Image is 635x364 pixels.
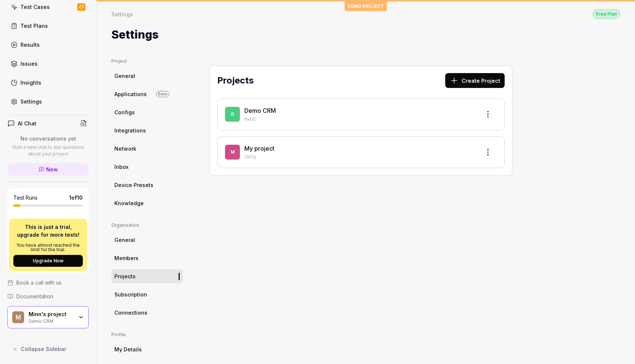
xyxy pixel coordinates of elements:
a: Inbox [111,160,183,174]
span: General [114,236,135,244]
div: Settings [111,10,133,18]
button: Collapse Sidebar [7,342,89,357]
span: Book a call with us [16,279,62,286]
p: This is just a trial, upgrade for more tests! [13,223,83,239]
span: Integrations [114,127,146,134]
p: 29Oy [244,154,475,160]
a: Subscription [111,288,183,301]
h1: Settings [111,26,159,43]
div: Demo CRM [29,318,73,324]
a: Integrations [111,124,183,137]
div: Results [20,41,40,49]
span: 1 of 10 [69,194,83,201]
span: Device Presets [114,181,153,189]
div: Project [111,58,183,65]
div: Free Plan [593,9,620,19]
a: Documentation [7,292,89,300]
div: Issues [20,60,38,68]
a: Network [111,142,183,155]
a: Projects [111,269,183,283]
span: Configs [114,108,135,116]
a: General [111,233,183,247]
a: General [111,69,183,83]
div: Insights [20,79,41,86]
p: Start a new chat to ask questions about your project [7,144,89,157]
div: Test Plans [20,22,48,30]
span: Knowledge [114,199,144,207]
div: Profile [111,331,183,338]
span: Documentation [16,292,53,300]
h4: AI Chat [18,119,36,127]
a: Connections [111,306,183,319]
span: Beta [156,91,169,97]
a: Book a call with us [7,279,89,286]
a: Issues [7,56,89,71]
span: Projects [114,272,136,280]
p: 6vUC [244,116,475,122]
span: D [225,107,240,122]
h2: Projects [217,74,254,87]
span: General [114,72,135,80]
span: Members [114,254,139,262]
a: New [7,163,89,176]
p: You have almost reached the limit for the trial. [13,243,83,252]
button: Free Plan [593,9,620,19]
button: Create Project [445,73,505,88]
span: M [12,311,24,323]
button: Upgrade Now [13,255,83,267]
p: No conversations yet [7,135,89,142]
a: My Details [111,342,183,356]
span: Connections [114,309,147,317]
a: Results [7,37,89,52]
a: ApplicationsBeta [111,87,183,101]
a: Settings [7,94,89,109]
h5: Test Runs [13,194,38,201]
div: Minn's project [29,311,73,318]
span: Inbox [114,163,128,171]
span: Collapse Sidebar [21,345,66,353]
span: New [46,165,58,173]
div: Settings [20,98,42,105]
span: Subscription [114,291,147,298]
a: Knowledge [111,196,183,210]
a: Members [111,251,183,265]
a: Demo CRM [244,107,276,114]
div: Test Cases [20,3,50,11]
a: Test Plans [7,19,89,33]
span: M [225,145,240,160]
div: Organization [111,222,183,229]
span: Network [114,145,136,153]
a: Configs [111,105,183,119]
button: MMinn's projectDemo CRM [7,306,89,328]
a: My project [244,145,274,152]
span: Applications [114,90,147,98]
span: My Details [114,345,142,353]
a: Device Presets [111,178,183,192]
a: Insights [7,75,89,90]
